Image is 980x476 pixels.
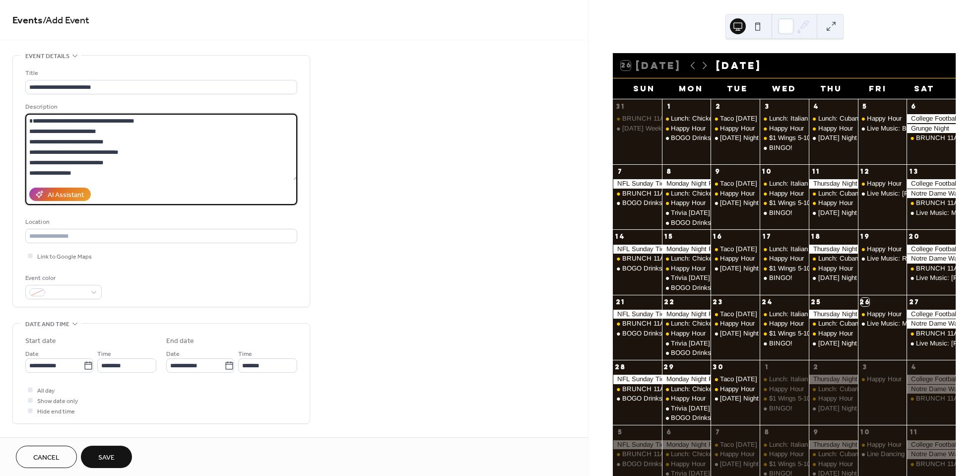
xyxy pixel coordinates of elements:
div: Lunch: Italian Sandwich [769,440,838,449]
div: Trivia [DATE] [671,404,710,413]
div: Lunch: Italian Sandwich [760,375,809,384]
div: 2 [812,363,820,372]
div: Happy Hour [760,189,809,198]
div: Lunch: Chicken Parmesan Hero [662,385,711,394]
div: Thursday Night Karaoke Hosted by Steve Smith [809,273,858,282]
div: Monday Night Football [662,245,711,254]
div: Location [25,217,295,227]
div: BOGO Drinks! 9 PM-Close [613,199,662,207]
div: Happy Hour [858,375,907,384]
div: Lunch: Chicken Parmesan Hero [662,319,711,328]
div: Taco Tuesday [711,310,760,319]
div: BRUNCH 11AM-2PM [622,319,685,328]
div: Lunch: Italian Sandwich [769,375,838,384]
div: 9 [714,168,722,176]
div: [DATE] Night Karaoke Hosted by [PERSON_NAME] [720,199,873,207]
div: Lunch: Chicken Parmesan Hero [671,114,763,123]
div: 5 [861,102,869,111]
div: Taco [DATE] [720,375,757,384]
div: Happy Hour [809,199,858,207]
div: BINGO! [769,143,792,152]
div: BINGO! [760,208,809,217]
div: Happy Hour [818,124,853,133]
div: Happy Hour [769,319,804,328]
div: BOGO Drinks! 9 PM-Close [622,264,701,273]
div: $1 Wings 5-10PM [769,394,820,403]
div: BOGO Drinks! 9 PM-Close [622,199,701,207]
div: 14 [616,233,625,241]
div: Lunch: Cuban Sandwich [818,385,889,394]
div: Lunch: Italian Sandwich [760,245,809,254]
div: AI Assistant [48,190,84,201]
div: 6 [665,428,673,437]
div: Lunch: Chicken Parmesan Hero [662,254,711,263]
div: $1 Wings 5-10PM [760,329,809,338]
div: Lunch: Cuban Sandwich [818,114,889,123]
div: Happy Hour [711,254,760,263]
div: Thursday Night Karaoke Hosted by Steve Smith [809,134,858,142]
div: Fri [854,78,901,99]
div: 24 [763,298,772,306]
div: Thursday Night Karaoke Hosted by Steve Smith [809,404,858,413]
div: Trivia Monday [662,404,711,413]
div: BOGO Drinks! 9 PM-Close [662,134,711,142]
div: $1 Wings 5-10PM [769,134,820,142]
div: Monday Night Football [662,375,711,384]
div: 1 [763,363,772,372]
div: BRUNCH 11AM-2PM [613,319,662,328]
div: Happy Hour [671,199,706,207]
div: 27 [910,298,918,306]
div: 8 [665,168,673,176]
div: College Football [907,179,956,188]
div: Happy Hour [720,319,755,328]
div: 31 [616,102,625,111]
div: BOGO Drinks! 9 PM-Close [671,413,749,422]
div: Lunch: Italian Sandwich [769,310,838,319]
div: Happy Hour [720,124,755,133]
button: Save [81,446,132,468]
div: Happy Hour [858,440,907,449]
div: Tuesday Night Karaoke Hosted by Steve Smith [711,329,760,338]
div: Happy Hour [858,114,907,123]
div: Taco [DATE] [720,114,757,123]
div: Happy Hour [818,329,853,338]
div: Live Music: Back Country Boys [867,124,959,133]
div: 9 [812,428,820,437]
div: BRUNCH 11AM-2PM [907,394,956,403]
div: Happy Hour [867,375,902,384]
div: Labor Day Weekend Party feat. Live Music: Rich Kids [613,124,662,133]
a: Events [12,11,43,30]
div: Happy Hour [858,179,907,188]
div: 30 [714,363,722,372]
div: NFL Sunday Ticket [613,440,662,449]
div: Lunch: Cuban Sandwich [809,189,858,198]
div: Taco [DATE] [720,179,757,188]
div: BOGO Drinks! 9 PM-Close [662,218,711,227]
div: 7 [616,168,625,176]
div: College Football [907,245,956,254]
div: Happy Hour [809,124,858,133]
div: Happy Hour [711,124,760,133]
div: Taco [DATE] [720,245,757,254]
span: Save [98,453,115,463]
div: 13 [910,168,918,176]
div: BOGO Drinks! 9 PM-Close [662,283,711,292]
div: End date [166,336,194,346]
div: Happy Hour [867,440,902,449]
div: Happy Hour [662,394,711,403]
div: Thu [808,78,854,99]
div: Happy Hour [711,385,760,394]
div: BOGO Drinks! 9 PM-Close [613,329,662,338]
div: [DATE] Night Karaoke Hosted by [PERSON_NAME] [720,264,873,273]
div: BRUNCH 11AM-2PM [916,134,979,142]
div: 16 [714,233,722,241]
div: Sat [901,78,948,99]
div: Lunch: Chicken Parmesan Hero [671,385,763,394]
div: Happy Hour [720,385,755,394]
span: Show date only [37,396,78,407]
div: BINGO! [769,339,792,348]
div: Happy Hour [662,264,711,273]
div: [DATE] Weekend Party feat. Live Music: Rich Kids [622,124,770,133]
div: 28 [616,363,625,372]
div: 29 [665,363,673,372]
